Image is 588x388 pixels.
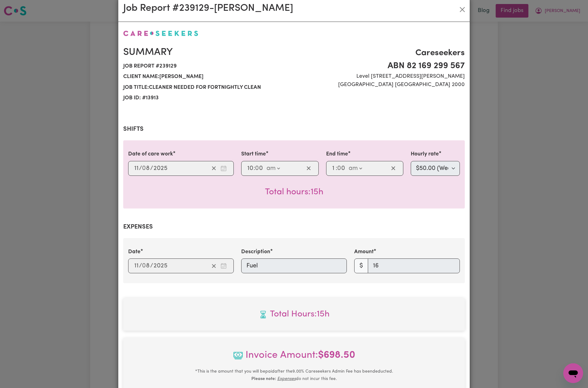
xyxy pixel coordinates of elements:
button: Enter the date of expense [219,261,229,270]
span: : [254,165,255,172]
label: Date of care work [128,150,173,158]
span: Job title: Cleaner needed for fortnightly clean [123,82,290,93]
input: -- [134,261,139,270]
span: 0 [142,263,146,269]
span: Job report # 239129 [123,61,290,72]
iframe: Button to launch messaging window [563,363,583,383]
span: Total hours worked: 15 hours [265,188,323,196]
span: 0 [142,165,146,171]
u: Expenses [277,377,296,381]
span: Client name: [PERSON_NAME] [123,72,290,82]
span: / [150,262,153,269]
span: Careseekers [298,47,465,60]
input: ---- [153,261,168,270]
span: Level [STREET_ADDRESS][PERSON_NAME] [298,72,465,80]
span: $ [354,258,368,273]
span: 0 [337,165,341,171]
label: Amount [354,248,374,256]
span: 0 [255,165,259,171]
span: Invoice Amount: [128,348,460,368]
input: -- [142,261,150,270]
input: Fuel [241,258,347,273]
input: ---- [153,164,168,173]
b: Please note: [251,377,276,381]
b: $ 698.50 [318,350,355,360]
input: -- [338,164,346,173]
small: This is the amount that you will be paid after the 9.00 % Careseekers Admin Fee has been deducted... [195,369,393,381]
label: Hourly rate [411,150,439,158]
h2: Expenses [123,223,465,231]
input: -- [142,164,150,173]
span: : [336,165,337,172]
input: -- [255,164,263,173]
span: / [139,262,142,269]
input: -- [332,164,336,173]
label: Date [128,248,141,256]
button: Close [457,5,467,14]
label: Start time [241,150,266,158]
span: / [139,165,142,172]
label: End time [326,150,348,158]
h2: Job Report # 239129 - [PERSON_NAME] [123,2,293,14]
img: Careseekers logo [123,31,198,36]
h2: Shifts [123,126,465,133]
input: -- [247,164,254,173]
button: Clear date [209,164,219,173]
input: -- [134,164,139,173]
button: Enter the date of care work [219,164,229,173]
button: Clear date [209,261,219,270]
h2: Summary [123,47,290,58]
label: Description [241,248,270,256]
span: Total hours worked: 15 hours [128,308,460,321]
span: [GEOGRAPHIC_DATA] [GEOGRAPHIC_DATA] 2000 [298,81,465,89]
span: ABN 82 169 299 567 [298,60,465,72]
span: Job ID: # 13913 [123,93,290,103]
span: / [150,165,153,172]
